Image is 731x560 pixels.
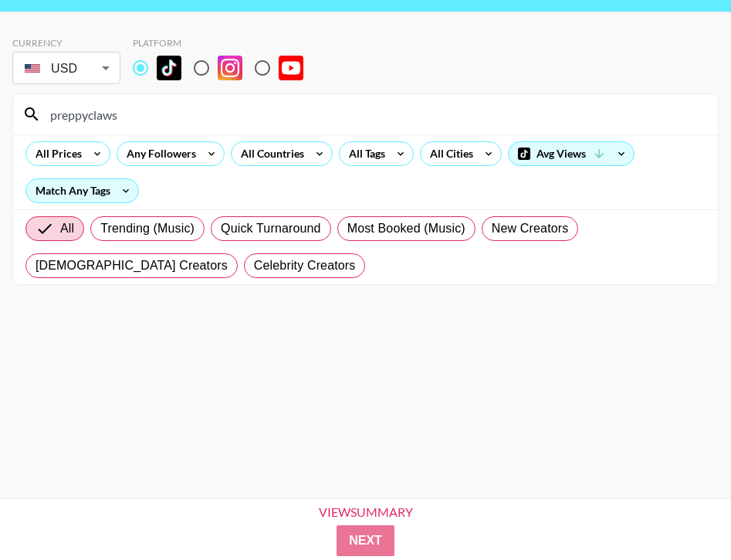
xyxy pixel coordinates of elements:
div: USD [15,55,117,82]
img: TikTok [157,56,181,80]
img: Instagram [218,56,242,80]
div: All Countries [232,142,307,165]
span: Celebrity Creators [254,256,356,275]
div: All Prices [26,142,85,165]
span: Quick Turnaround [221,219,321,238]
div: View Summary [306,505,426,519]
span: Trending (Music) [100,219,195,238]
div: Platform [133,37,316,49]
input: Search by User Name [41,102,709,127]
div: All Cities [421,142,476,165]
div: Currency [12,37,120,49]
div: Avg Views [509,142,634,165]
span: [DEMOGRAPHIC_DATA] Creators [36,256,228,275]
img: YouTube [279,56,303,80]
span: Most Booked (Music) [347,219,465,238]
span: All [60,219,74,238]
div: Any Followers [117,142,199,165]
span: New Creators [492,219,569,238]
div: Match Any Tags [26,179,138,202]
div: All Tags [340,142,388,165]
button: Next [337,525,394,556]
